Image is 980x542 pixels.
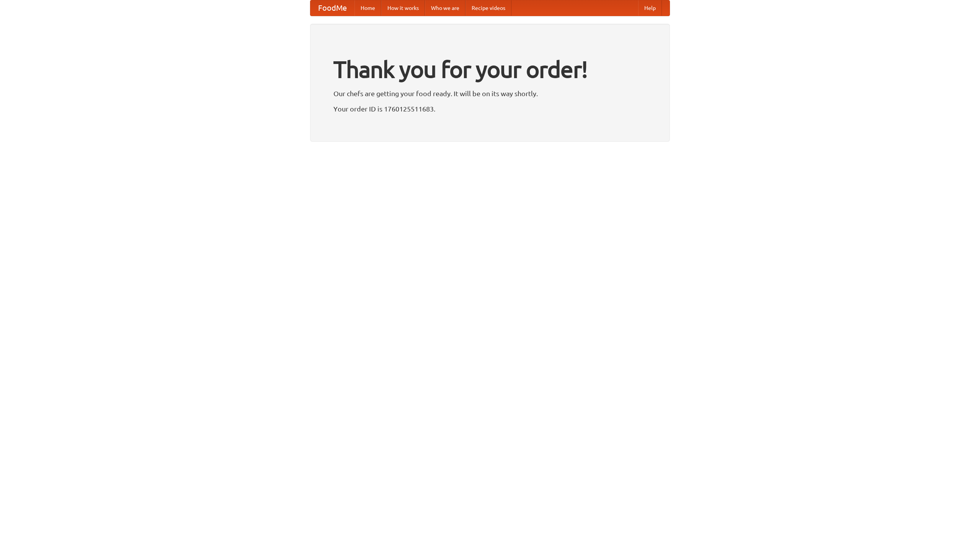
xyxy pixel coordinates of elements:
a: Home [354,0,381,16]
a: FoodMe [310,0,354,16]
a: Who we are [425,0,465,16]
a: How it works [381,0,425,16]
a: Recipe videos [465,0,511,16]
p: Your order ID is 1760125511683. [333,103,647,115]
a: Help [638,0,662,16]
h1: Thank you for your order! [333,51,647,88]
p: Our chefs are getting your food ready. It will be on its way shortly. [333,88,647,99]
